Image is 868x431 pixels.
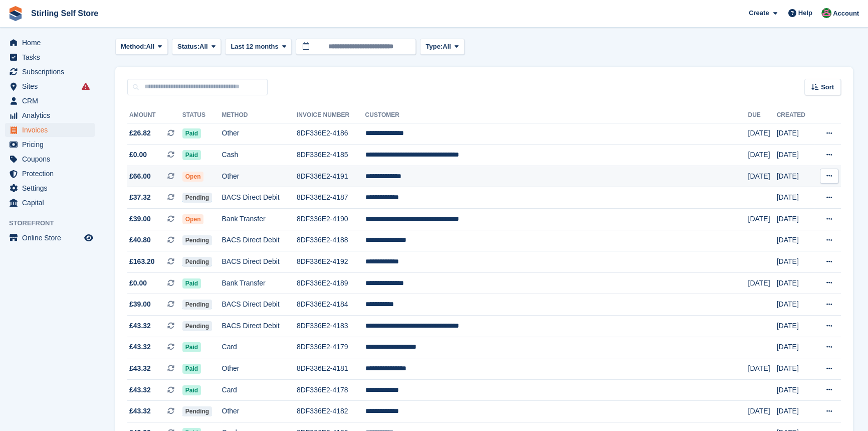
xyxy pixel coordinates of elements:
img: Lucy [821,8,831,18]
td: [DATE] [777,358,814,380]
span: Home [22,36,82,50]
span: Open [182,214,204,224]
a: menu [5,181,95,195]
td: 8DF336E2-4178 [297,379,365,401]
span: £39.00 [129,214,151,224]
span: All [443,42,451,52]
span: £43.32 [129,363,151,374]
td: [DATE] [748,166,776,187]
td: 8DF336E2-4185 [297,145,365,166]
span: Pending [182,300,212,310]
td: BACS Direct Debit [222,251,296,273]
span: Pricing [22,137,82,152]
th: Method [222,107,296,123]
button: Method: All [115,39,168,55]
span: Sort [821,82,834,92]
a: menu [5,231,95,245]
span: £40.80 [129,235,151,245]
span: £26.82 [129,128,151,138]
span: Paid [182,128,201,138]
span: Storefront [9,218,100,228]
span: Pending [182,257,212,267]
span: Paid [182,385,201,395]
td: Other [222,166,296,187]
td: [DATE] [777,379,814,401]
td: BACS Direct Debit [222,187,296,209]
span: Protection [22,167,82,181]
span: Pending [182,321,212,331]
a: menu [5,79,95,93]
a: menu [5,50,95,64]
th: Due [748,107,776,123]
th: Created [777,107,814,123]
span: Subscriptions [22,65,82,79]
td: Bank Transfer [222,272,296,294]
td: 8DF336E2-4191 [297,166,365,187]
span: Invoices [22,123,82,137]
span: Open [182,172,204,182]
span: Settings [22,181,82,195]
button: Status: All [172,39,221,55]
td: Other [222,401,296,422]
td: [DATE] [777,294,814,316]
td: Card [222,337,296,358]
td: BACS Direct Debit [222,294,296,316]
span: £0.00 [129,150,147,160]
td: [DATE] [748,401,776,422]
span: Paid [182,278,201,289]
td: Other [222,358,296,380]
span: Paid [182,342,201,352]
span: Analytics [22,108,82,122]
span: All [146,42,155,52]
span: Type: [425,42,443,52]
span: £43.32 [129,385,151,395]
button: Last 12 months [225,39,292,55]
span: Pending [182,193,212,203]
td: [DATE] [777,251,814,273]
th: Invoice Number [297,107,365,123]
th: Customer [365,107,748,123]
th: Status [182,107,222,123]
span: £43.32 [129,342,151,352]
td: Bank Transfer [222,209,296,230]
span: Coupons [22,152,82,166]
span: £66.00 [129,171,151,182]
span: Sites [22,79,82,93]
span: Account [833,9,859,19]
a: menu [5,137,95,152]
td: [DATE] [777,166,814,187]
span: £163.20 [129,256,155,267]
td: [DATE] [777,187,814,209]
td: [DATE] [777,316,814,337]
td: [DATE] [748,272,776,294]
td: [DATE] [777,230,814,251]
a: menu [5,196,95,210]
span: £43.32 [129,406,151,416]
td: 8DF336E2-4190 [297,209,365,230]
span: Pending [182,406,212,416]
td: [DATE] [777,209,814,230]
td: Card [222,379,296,401]
td: [DATE] [777,145,814,166]
span: Capital [22,196,82,210]
span: Create [749,8,769,18]
a: menu [5,123,95,137]
span: All [199,42,208,52]
span: £0.00 [129,278,147,289]
td: [DATE] [748,358,776,380]
a: menu [5,152,95,166]
th: Amount [127,107,182,123]
td: 8DF336E2-4182 [297,401,365,422]
span: Status: [177,42,199,52]
a: Preview store [83,232,95,244]
span: Pending [182,235,212,245]
td: 8DF336E2-4187 [297,187,365,209]
span: Help [798,8,812,18]
span: Last 12 months [231,42,278,52]
td: BACS Direct Debit [222,316,296,337]
span: Paid [182,364,201,374]
span: Tasks [22,50,82,64]
td: 8DF336E2-4188 [297,230,365,251]
a: menu [5,94,95,108]
img: stora-icon-8386f47178a22dfd0bd8f6a31ec36ba5ce8667c1dd55bd0f319d3a0aa187defe.svg [8,6,23,21]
